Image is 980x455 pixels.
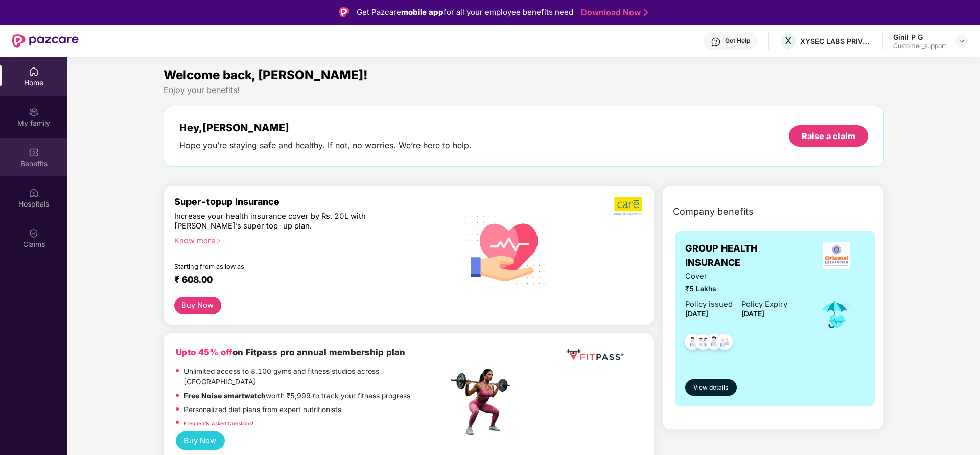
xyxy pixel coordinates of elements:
[176,431,225,450] button: Buy Now
[564,346,625,365] img: fppp.png
[685,270,787,282] span: Cover
[785,35,792,47] span: X
[179,122,472,134] div: Hey, [PERSON_NAME]
[614,196,643,216] img: b5dec4f62d2307b9de63beb79f102df3.png
[702,331,727,356] img: svg+xml;base64,PHN2ZyB4bWxucz0iaHR0cDovL3d3dy53My5vcmcvMjAwMC9zdmciIHdpZHRoPSI0OC45NDMiIGhlaWdodD...
[685,299,733,310] div: Policy issued
[802,130,855,142] div: Raise a claim
[339,7,349,17] img: Logo
[179,140,472,151] div: Hope you’re staying safe and healthy. If not, no worries. We’re here to help.
[216,238,221,244] span: right
[448,366,519,438] img: fpp.png
[176,347,232,357] b: Upto 45% off
[401,7,444,17] strong: mobile app
[29,107,39,117] img: svg+xml;base64,PHN2ZyB3aWR0aD0iMjAiIGhlaWdodD0iMjAiIHZpZXdCb3g9IjAgMCAyMCAyMCIgZmlsbD0ibm9uZSIgeG...
[644,7,648,18] img: Stroke
[12,34,79,48] img: New Pazcare Logo
[691,331,716,356] img: svg+xml;base64,PHN2ZyB4bWxucz0iaHR0cDovL3d3dy53My5vcmcvMjAwMC9zdmciIHdpZHRoPSI0OC45MTUiIGhlaWdodD...
[818,298,851,331] img: icon
[893,42,946,50] div: Customer_support
[693,383,728,393] span: View details
[357,6,573,18] div: Get Pazcare for all your employee benefits need
[712,331,737,356] img: svg+xml;base64,PHN2ZyB4bWxucz0iaHR0cDovL3d3dy53My5vcmcvMjAwMC9zdmciIHdpZHRoPSI0OC45NDMiIGhlaWdodD...
[29,228,39,238] img: svg+xml;base64,PHN2ZyBpZD0iQ2xhaW0iIHhtbG5zPSJodHRwOi8vd3d3LnczLm9yZy8yMDAwL3N2ZyIgd2lkdGg9IjIwIi...
[741,310,764,318] span: [DATE]
[958,37,966,45] img: svg+xml;base64,PHN2ZyBpZD0iRHJvcGRvd24tMzJ4MzIiIHhtbG5zPSJodHRwOi8vd3d3LnczLm9yZy8yMDAwL3N2ZyIgd2...
[725,37,750,45] div: Get Help
[176,347,405,357] b: on Fitpass pro annual membership plan
[174,274,438,286] div: ₹ 608.00
[184,420,253,426] a: Frequently Asked Questions!
[673,204,754,219] span: Company benefits
[174,212,404,232] div: Increase your health insurance cover by Rs. 20L with [PERSON_NAME]’s super top-up plan.
[685,241,807,270] span: GROUP HEALTH INSURANCE
[29,66,39,77] img: svg+xml;base64,PHN2ZyBpZD0iSG9tZSIgeG1sbnM9Imh0dHA6Ly93d3cudzMub3JnLzIwMDAvc3ZnIiB3aWR0aD0iMjAiIG...
[893,32,946,42] div: Ginil P G
[174,196,448,207] div: Super-topup Insurance
[680,331,705,356] img: svg+xml;base64,PHN2ZyB4bWxucz0iaHR0cDovL3d3dy53My5vcmcvMjAwMC9zdmciIHdpZHRoPSI0OC45NDMiIGhlaWdodD...
[685,379,737,396] button: View details
[29,147,39,157] img: svg+xml;base64,PHN2ZyBpZD0iQmVuZWZpdHMiIHhtbG5zPSJodHRwOi8vd3d3LnczLm9yZy8yMDAwL3N2ZyIgd2lkdGg9Ij...
[184,366,448,388] p: Unlimited access to 8,100 gyms and fitness studios across [GEOGRAPHIC_DATA]
[174,297,221,314] button: Buy Now
[184,404,341,416] p: Personalized diet plans from expert nutritionists
[164,67,368,82] span: Welcome back, [PERSON_NAME]!
[711,37,721,47] img: svg+xml;base64,PHN2ZyBpZD0iSGVscC0zMngzMiIgeG1sbnM9Imh0dHA6Ly93d3cudzMub3JnLzIwMDAvc3ZnIiB3aWR0aD...
[685,310,708,318] span: [DATE]
[581,7,645,18] a: Download Now
[174,236,442,243] div: Know more
[184,391,410,402] p: worth ₹5,999 to track your fitness progress
[174,263,405,270] div: Starting from as low as
[29,188,39,198] img: svg+xml;base64,PHN2ZyBpZD0iSG9zcGl0YWxzIiB4bWxucz0iaHR0cDovL3d3dy53My5vcmcvMjAwMC9zdmciIHdpZHRoPS...
[800,36,872,46] div: XYSEC LABS PRIVATE LIMITED
[184,392,266,400] strong: Free Noise smartwatch
[685,284,787,295] span: ₹5 Lakhs
[823,242,850,269] img: insurerLogo
[164,85,884,96] div: Enjoy your benefits!
[741,299,787,310] div: Policy Expiry
[457,197,555,296] img: svg+xml;base64,PHN2ZyB4bWxucz0iaHR0cDovL3d3dy53My5vcmcvMjAwMC9zdmciIHhtbG5zOnhsaW5rPSJodHRwOi8vd3...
